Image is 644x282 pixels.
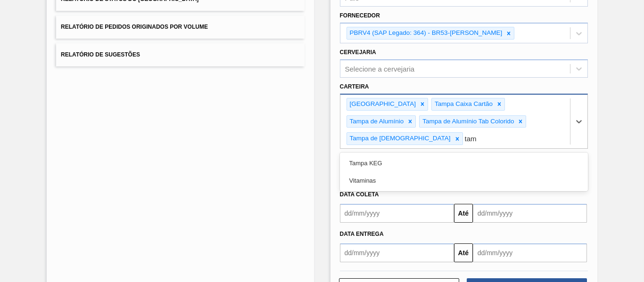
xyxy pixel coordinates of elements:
div: [GEOGRAPHIC_DATA] [347,98,418,110]
span: Data entrega [340,231,384,237]
div: Vitaminas [340,172,588,189]
button: Até [454,204,473,223]
button: Até [454,243,473,262]
input: dd/mm/yyyy [473,204,587,223]
button: Relatório de Pedidos Originados por Volume [56,16,304,39]
label: Carteira [340,83,369,90]
div: Tampa KEG [340,154,588,172]
div: Tampa de [DEMOGRAPHIC_DATA] [347,133,452,145]
button: Relatório de Sugestões [56,43,304,66]
div: Tampa Caixa Cartão [432,98,494,110]
input: dd/mm/yyyy [340,243,454,262]
div: Selecione a cervejaria [345,64,415,73]
div: Tampa de Alumínio [347,116,405,128]
span: Data coleta [340,191,379,198]
label: Cervejaria [340,49,376,56]
input: dd/mm/yyyy [340,204,454,223]
div: PBRV4 (SAP Legado: 364) - BR53-[PERSON_NAME] [347,27,504,39]
span: Relatório de Sugestões [61,51,140,58]
label: Fornecedor [340,12,380,19]
span: Relatório de Pedidos Originados por Volume [61,24,208,30]
div: Tampa de Alumínio Tab Colorido [420,116,515,128]
input: dd/mm/yyyy [473,243,587,262]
